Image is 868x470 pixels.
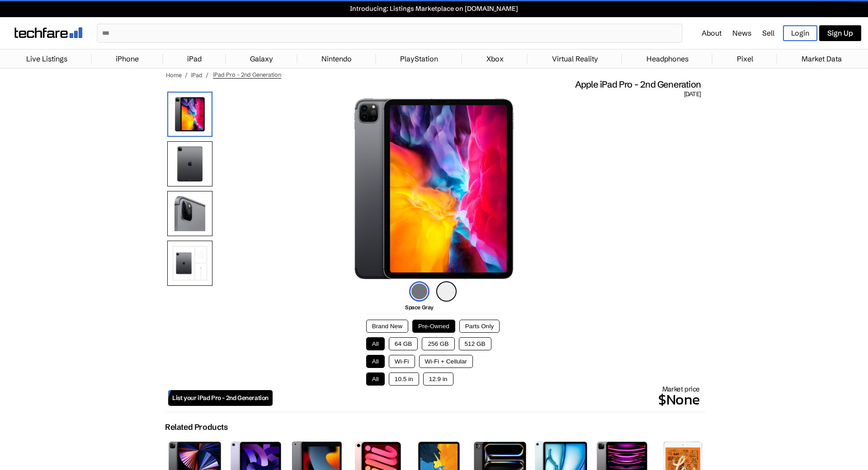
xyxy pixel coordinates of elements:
img: All [167,241,212,286]
button: 64 GB [389,337,418,350]
button: Brand New [366,320,408,333]
button: All [366,337,385,350]
span: iPad Pro - 2nd Generation [213,71,281,79]
button: Wi-Fi [389,355,415,368]
span: [DATE] [684,90,701,98]
a: News [732,28,751,37]
button: Wi-Fi + Cellular [419,355,473,368]
img: iPad Pro (2nd Generation) [354,98,514,279]
h2: Related Products [165,422,228,432]
a: Sign Up [819,25,861,41]
button: 512 GB [459,337,491,350]
span: / [206,71,208,79]
img: Camera [167,191,212,236]
a: PlayStation [396,50,443,68]
span: Apple iPad Pro - 2nd Generation [575,79,701,90]
button: 10.5 in [389,372,419,386]
a: Live Listings [22,50,72,68]
a: Virtual Reality [547,50,603,68]
a: Pixel [732,50,758,68]
a: iPad [183,50,206,68]
a: Xbox [482,50,508,68]
button: 12.9 in [423,372,453,386]
div: Market price [273,385,700,410]
img: space-gray-icon [409,281,429,302]
button: Parts Only [459,320,500,333]
a: Nintendo [317,50,356,68]
a: About [702,28,722,37]
p: $None [273,389,700,410]
a: List your iPad Pro - 2nd Generation [168,390,273,406]
a: Login [783,25,817,41]
span: / [185,71,188,79]
a: Home [166,71,182,79]
button: Pre-Owned [412,320,455,333]
a: Sell [762,28,774,37]
img: silver-icon [436,281,457,302]
a: Introducing: Listings Marketplace on [DOMAIN_NAME] [5,5,863,13]
img: Rear [167,141,212,186]
img: iPad Pro (2nd Generation) [167,92,212,137]
span: List your iPad Pro - 2nd Generation [172,394,269,402]
a: iPad [191,71,203,79]
a: iPhone [111,50,143,68]
button: All [366,372,385,386]
img: techfare logo [14,28,82,38]
span: Space Gray [405,304,434,311]
button: All [366,355,385,368]
a: Market Data [797,50,846,68]
a: Galaxy [245,50,278,68]
button: 256 GB [422,337,454,350]
a: Headphones [642,50,693,68]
